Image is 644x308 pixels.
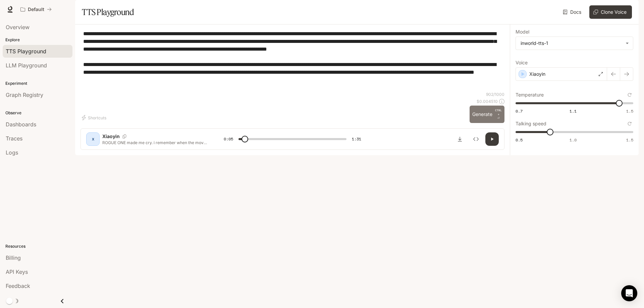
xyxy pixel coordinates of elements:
p: Voice [516,60,528,65]
div: inworld-tts-1 [521,40,622,47]
p: ⏎ [495,108,502,120]
button: Copy Voice ID [120,134,129,138]
p: Xiaoyin [102,133,120,140]
button: Clone Voice [589,5,632,19]
span: 1.5 [626,108,633,114]
span: 1:31 [352,136,361,142]
span: 1.1 [570,108,577,114]
p: Default [28,7,44,12]
button: Inspect [469,132,483,146]
p: Temperature [516,93,544,97]
div: Open Intercom Messenger [621,285,637,301]
div: X [88,134,98,144]
p: Talking speed [516,121,546,126]
span: 0.7 [516,108,523,114]
p: ROGUE ONE made me cry. i remember when the movie hit theatres. it did great. i didn't see it. the... [102,140,208,145]
span: 1.0 [570,137,577,143]
div: inworld-tts-1 [516,37,633,50]
p: CTRL + [495,108,502,116]
button: All workspaces [17,3,55,16]
span: 0.5 [516,137,523,143]
a: Docs [561,5,584,19]
button: Reset to default [626,120,633,127]
span: 1.5 [626,137,633,143]
button: Reset to default [626,91,633,99]
p: Model [516,29,529,34]
span: 0:05 [224,136,233,142]
button: Download audio [453,132,467,146]
h1: TTS Playground [82,5,134,19]
p: Xiaoyin [529,71,545,77]
button: GenerateCTRL +⏎ [470,106,504,123]
button: Shortcuts [80,112,109,123]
